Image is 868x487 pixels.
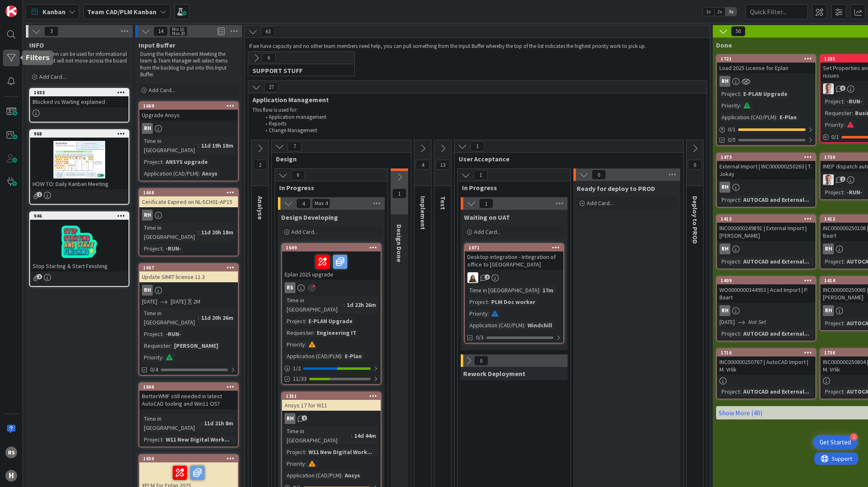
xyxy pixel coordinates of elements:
[351,431,352,440] span: :
[476,333,484,342] span: 0/3
[139,102,238,120] div: 1669Upgrade Ansys
[740,101,741,110] span: :
[717,284,815,303] div: WO0000000344953 | Acad Import | P. Baart
[139,123,238,134] div: RH
[343,351,364,361] div: E-Plan
[200,169,220,178] div: Ansys
[143,456,238,462] div: 1650
[37,274,42,279] span: 1
[142,285,153,296] div: RH
[5,5,17,17] img: Visit kanbanzone.com
[717,153,815,161] div: 1473
[139,271,238,282] div: Update SIMIT license 11.3
[741,257,811,266] div: AUTOCAD and External...
[741,89,790,98] div: E-PLAN Upgrade
[465,244,563,270] div: 1071Desktop integration - Integration of office to [GEOGRAPHIC_DATA]
[524,321,525,330] span: :
[714,8,725,16] span: 2x
[740,329,741,338] span: :
[139,264,238,282] div: 1667Update SIMIT license 11.3
[143,384,238,390] div: 1666
[139,110,238,120] div: Upgrade Ansys
[44,26,58,36] span: 3
[261,120,703,127] li: Reports
[164,244,183,253] div: -RUN-
[688,160,702,170] span: 0
[716,54,816,146] a: 1721Load 2025 License for EplanRHProject:E-PLAN UpgradePriority:Application (CAD/PLM):E-Plan0/10/5
[341,351,343,361] span: :
[850,433,858,441] div: 2
[31,51,128,65] p: This column can be used for informational tickets that will not move across the board
[525,321,554,330] div: Windchill
[202,419,235,428] div: 11d 21h 8m
[691,196,699,244] span: Deploy to PROD
[142,123,153,134] div: RH
[285,459,305,468] div: Priority
[488,309,489,318] span: :
[162,157,164,166] span: :
[740,195,741,204] span: :
[276,155,401,163] span: Design
[823,305,834,316] div: RH
[291,170,305,180] span: 6
[467,286,539,295] div: Time in [GEOGRAPHIC_DATA]
[256,196,265,220] span: Analyse
[198,228,199,237] span: :
[719,89,740,98] div: Project
[172,27,184,31] div: Min 10
[716,214,816,269] a: 1413INC000000249891 | External Import | [PERSON_NAME]RHProject:AUTOCAD and External...
[30,89,129,107] div: 1033Blocked vs Waiting explained
[820,438,851,447] div: Get Started
[823,120,843,129] div: Priority
[823,97,843,106] div: Project
[470,141,484,151] span: 1
[164,435,232,444] div: W11 New Digital Work...
[199,313,235,322] div: 11d 20h 26m
[142,136,198,155] div: Time in [GEOGRAPHIC_DATA]
[306,316,355,326] div: E-PLAN Upgrade
[162,435,164,444] span: :
[139,382,239,447] a: 1666BetterWMF still needed in latest AutoCAD tooling and Win11 OS?Time in [GEOGRAPHIC_DATA]:11d 2...
[164,329,183,339] div: -RUN-
[199,228,235,237] div: 11d 20h 18m
[721,350,815,356] div: 1716
[139,383,238,409] div: 1666BetterWMF still needed in latest AutoCAD tooling and Win11 OS?
[37,192,42,197] span: 1
[171,341,172,350] span: :
[717,76,815,87] div: RH
[741,387,811,396] div: AUTOCAD and External...
[717,182,815,193] div: RH
[474,356,488,366] span: 0
[717,277,815,303] div: 1409WO0000000344953 | Acad Import | P. Baart
[142,169,199,178] div: Application (CAD/PLM)
[717,349,815,356] div: 1716
[823,83,834,94] img: BO
[843,97,845,106] span: :
[484,274,490,280] span: 2
[139,285,238,296] div: RH
[823,257,843,266] div: Project
[282,400,381,411] div: Ansys 17 for W11
[439,196,447,210] span: Test
[823,108,852,118] div: Requester
[464,243,564,344] a: 1071Desktop integration - Integration of office to [GEOGRAPHIC_DATA]KMTime in [GEOGRAPHIC_DATA]:1...
[343,300,345,309] span: :
[741,329,811,338] div: AUTOCAD and External...
[249,43,706,50] p: If we have capacity and no other team members need help, you can pull something from the Input Bu...
[459,155,673,163] span: User Acceptance
[39,73,66,80] span: Add Card...
[717,124,815,135] div: 0/1
[823,387,843,396] div: Project
[717,63,815,73] div: Load 2025 License for Eplan
[142,210,153,221] div: RH
[748,318,766,326] i: Not Set
[5,470,17,482] div: H
[721,216,815,222] div: 1413
[285,351,341,361] div: Application (CAD/PLM)
[462,183,560,192] span: In Progress
[467,297,488,306] div: Project
[285,427,351,445] div: Time in [GEOGRAPHIC_DATA]
[154,26,168,36] span: 14
[306,447,374,457] div: W11 New Digital Work...
[142,414,201,432] div: Time in [GEOGRAPHIC_DATA]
